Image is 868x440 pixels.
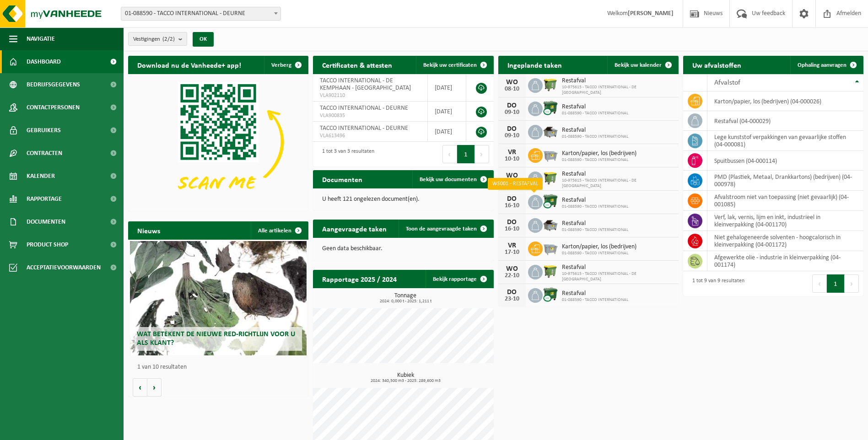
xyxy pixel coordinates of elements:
[503,172,521,179] div: WO
[707,211,863,231] td: verf, lak, vernis, lijm en inkt, industrieel in kleinverpakking (04-001170)
[562,157,636,163] span: 01-088590 - TACCO INTERNATIONAL
[27,73,80,96] span: Bedrijfsgegevens
[128,221,169,239] h2: Nieuws
[683,56,750,74] h2: Uw afvalstoffen
[503,102,521,109] div: DO
[320,92,420,99] span: VLA902110
[543,170,558,186] img: WB-1100-HPE-GN-50
[503,226,521,232] div: 16-10
[503,133,521,139] div: 09-10
[128,32,187,46] button: Vestigingen(2/2)
[503,289,521,296] div: DO
[562,171,674,178] span: Restafval
[412,170,493,188] a: Bekijk uw documenten
[543,100,558,116] img: WB-1100-CU
[121,7,281,21] span: 01-088590 - TACCO INTERNATIONAL - DEURNE
[543,123,558,139] img: WB-5000-GAL-GY-01
[503,109,521,116] div: 09-10
[688,274,744,294] div: 1 tot 9 van 9 resultaten
[128,74,308,209] img: Download de VHEPlus App
[562,227,628,233] span: 01-088590 - TACCO INTERNATIONAL
[442,145,457,163] button: Previous
[271,62,291,68] span: Verberg
[607,56,678,74] a: Bekijk uw kalender
[320,105,408,112] span: TACCO INTERNATIONAL - DEURNE
[128,56,250,74] h2: Download nu de Vanheede+ app!
[428,122,467,142] td: [DATE]
[562,290,628,297] span: Restafval
[503,179,521,186] div: 15-10
[562,85,674,96] span: 10-975615 - TACCO INTERNATIONAL - DE [GEOGRAPHIC_DATA]
[562,103,628,111] span: Restafval
[406,226,477,232] span: Toon de aangevraagde taken
[27,256,101,279] span: Acceptatievoorwaarden
[503,265,521,273] div: WO
[322,196,484,203] p: U heeft 121 ongelezen document(en).
[562,178,674,189] span: 10-975615 - TACCO INTERNATIONAL - DE [GEOGRAPHIC_DATA]
[416,56,493,74] a: Bekijk uw certificaten
[562,243,636,251] span: Karton/papier, los (bedrijven)
[562,297,628,303] span: 01-088590 - TACCO INTERNATIONAL
[27,50,61,73] span: Dashboard
[313,270,406,288] h2: Rapportage 2025 / 2024
[615,62,662,68] span: Bekijk uw kalender
[503,156,521,162] div: 10-10
[503,296,521,302] div: 23-10
[137,364,304,370] p: 1 van 10 resultaten
[562,197,628,204] span: Restafval
[562,127,628,134] span: Restafval
[543,287,558,302] img: WB-1100-CU
[503,219,521,226] div: DO
[423,62,477,68] span: Bekijk uw certificaten
[27,188,62,210] span: Rapportage
[426,270,493,288] a: Bekijk rapportage
[707,111,863,131] td: restafval (04-000029)
[543,147,558,162] img: WB-2500-GAL-GY-01
[320,112,420,119] span: VLA900835
[133,32,175,46] span: Vestigingen
[313,56,401,74] h2: Certificaten & attesten
[137,331,295,347] span: Wat betekent de nieuwe RED-richtlijn voor u als klant?
[562,271,674,282] span: 10-975615 - TACCO INTERNATIONAL - DE [GEOGRAPHIC_DATA]
[503,195,521,203] div: DO
[827,274,845,293] button: 1
[562,264,674,271] span: Restafval
[707,91,863,111] td: karton/papier, los (bedrijven) (04-000026)
[707,191,863,211] td: afvalstroom niet van toepassing (niet gevaarlijk) (04-001085)
[562,220,628,227] span: Restafval
[318,372,493,383] h3: Kubiek
[428,102,467,122] td: [DATE]
[812,274,827,293] button: Previous
[562,150,636,157] span: Karton/papier, los (bedrijven)
[503,242,521,249] div: VR
[399,220,493,238] a: Toon de aangevraagde taken
[543,193,558,209] img: WB-1100-CU
[27,142,62,165] span: Contracten
[562,251,636,256] span: 01-088590 - TACCO INTERNATIONAL
[27,210,65,233] span: Documenten
[322,246,484,252] p: Geen data beschikbaar.
[27,119,61,142] span: Gebruikers
[562,134,628,140] span: 01-088590 - TACCO INTERNATIONAL
[130,241,307,355] a: Wat betekent de nieuwe RED-richtlijn voor u als klant?
[503,86,521,92] div: 08-10
[320,125,408,132] span: TACCO INTERNATIONAL - DEURNE
[162,36,175,42] count: (2/2)
[318,379,493,383] span: 2024: 340,500 m3 - 2025: 289,600 m3
[264,56,307,74] button: Verberg
[707,171,863,191] td: PMD (Plastiek, Metaal, Drankkartons) (bedrijven) (04-000978)
[543,77,558,92] img: WB-1100-HPE-GN-50
[318,299,493,304] span: 2024: 0,000 t - 2025: 1,211 t
[318,144,374,164] div: 1 tot 3 van 3 resultaten
[503,273,521,279] div: 22-10
[707,131,863,151] td: lege kunststof verpakkingen van gevaarlijke stoffen (04-000081)
[845,274,859,293] button: Next
[121,7,280,20] span: 01-088590 - TACCO INTERNATIONAL - DEURNE
[193,32,214,47] button: OK
[543,240,558,256] img: WB-2500-GAL-GY-01
[562,77,674,85] span: Restafval
[707,231,863,251] td: niet gehalogeneerde solventen - hoogcalorisch in kleinverpakking (04-001172)
[27,96,80,119] span: Contactpersonen
[320,77,411,91] span: TACCO INTERNATIONAL - DE KEMPHAAN - [GEOGRAPHIC_DATA]
[27,165,55,188] span: Kalender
